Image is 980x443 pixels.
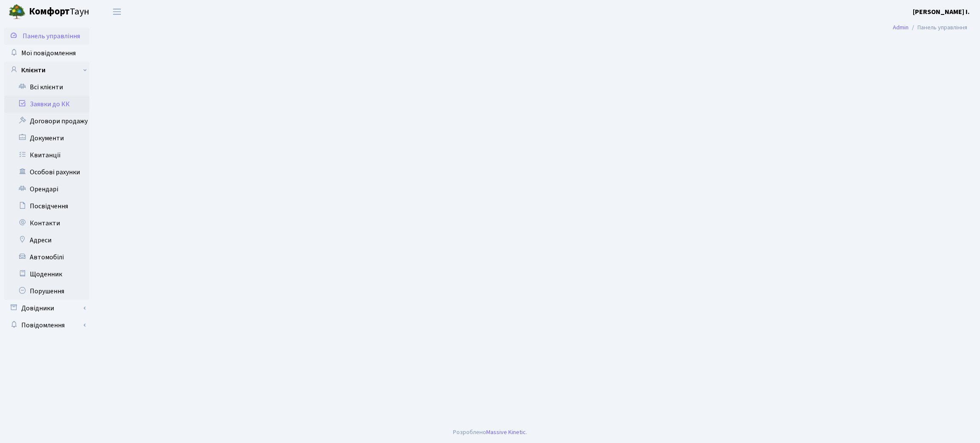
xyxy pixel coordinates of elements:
a: Автомобілі [4,249,89,266]
a: Повідомлення [4,317,89,334]
a: Щоденник [4,266,89,283]
button: Переключити навігацію [106,5,128,19]
a: Квитанції [4,147,89,164]
a: Клієнти [4,62,89,79]
span: Мої повідомлення [21,48,76,58]
a: Massive Kinetic [486,428,526,437]
a: Довідники [4,300,89,317]
a: Договори продажу [4,113,89,130]
b: [PERSON_NAME] І. [913,7,970,17]
a: Всі клієнти [4,79,89,96]
a: [PERSON_NAME] І. [913,7,970,17]
li: Панель управління [909,23,967,32]
a: Мої повідомлення [4,45,89,62]
a: Порушення [4,283,89,300]
img: logo.png [9,3,26,20]
a: Заявки до КК [4,96,89,113]
a: Панель управління [4,28,89,45]
span: Панель управління [23,31,80,41]
a: Admin [893,23,909,32]
a: Документи [4,130,89,147]
a: Особові рахунки [4,164,89,181]
a: Адреси [4,232,89,249]
b: Комфорт [29,5,70,18]
a: Посвідчення [4,198,89,215]
a: Контакти [4,215,89,232]
a: Орендарі [4,181,89,198]
div: Розроблено . [453,428,527,437]
span: Таун [29,5,89,19]
nav: breadcrumb [880,19,980,37]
